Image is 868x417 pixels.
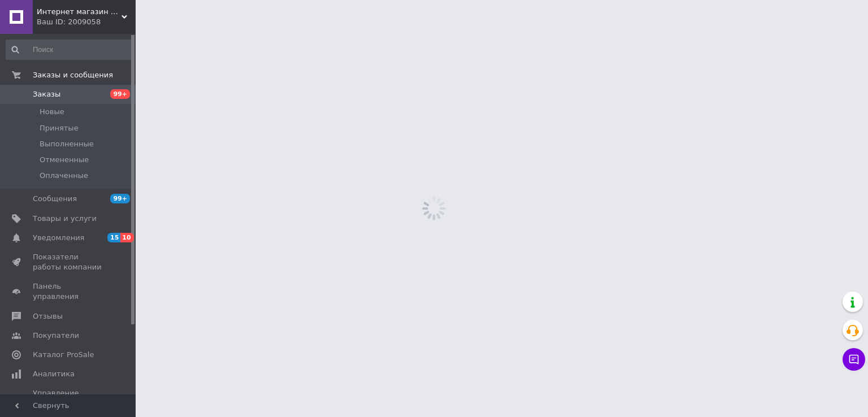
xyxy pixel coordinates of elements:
[33,89,60,99] span: Заказы
[33,311,63,322] span: Отзывы
[40,171,88,181] span: Оплаченные
[33,194,77,204] span: Сообщения
[40,139,94,149] span: Выполненные
[110,89,130,99] span: 99+
[37,7,121,17] span: Интернет магазин Золотое яблоко
[843,348,865,371] button: Чат с покупателем
[33,70,113,80] span: Заказы и сообщения
[33,252,105,272] span: Показатели работы компании
[33,369,75,379] span: Аналитика
[40,123,79,133] span: Принятые
[33,281,105,302] span: Панель управления
[110,194,130,203] span: 99+
[33,233,84,243] span: Уведомления
[6,40,133,60] input: Поиск
[40,107,64,117] span: Новые
[33,350,94,360] span: Каталог ProSale
[120,233,133,242] span: 10
[37,17,136,27] div: Ваш ID: 2009058
[33,331,79,341] span: Покупатели
[33,388,105,409] span: Управление сайтом
[107,233,120,242] span: 15
[33,214,97,224] span: Товары и услуги
[40,155,89,165] span: Отмененные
